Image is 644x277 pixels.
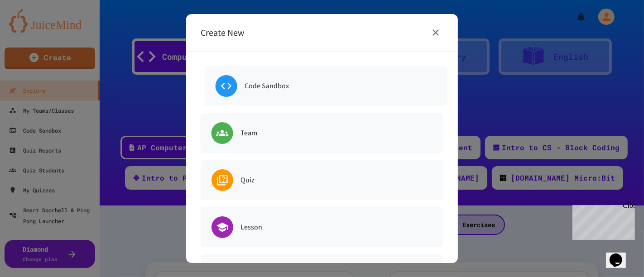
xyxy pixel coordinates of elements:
h6: Quiz [240,174,255,186]
div: Chat with us now!Close [4,4,62,57]
h6: Code Sandbox [245,80,289,92]
iframe: chat widget [569,201,635,240]
h6: Team [240,127,257,139]
h6: Create New [201,25,421,40]
h6: Lesson [240,221,262,234]
iframe: chat widget [606,241,635,268]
